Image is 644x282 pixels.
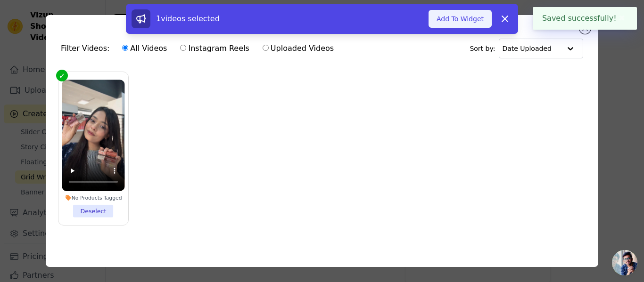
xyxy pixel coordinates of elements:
[61,38,339,59] div: Filter Videos:
[180,42,249,55] label: Instagram Reels
[156,14,220,23] span: 1 videos selected
[262,42,334,55] label: Uploaded Videos
[612,250,637,275] a: Open chat
[429,10,492,28] button: Add To Widget
[62,194,124,201] div: No Products Tagged
[617,13,627,24] button: Close
[470,39,583,58] div: Sort by:
[533,7,637,30] div: Saved successfully!
[122,42,167,55] label: All Videos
